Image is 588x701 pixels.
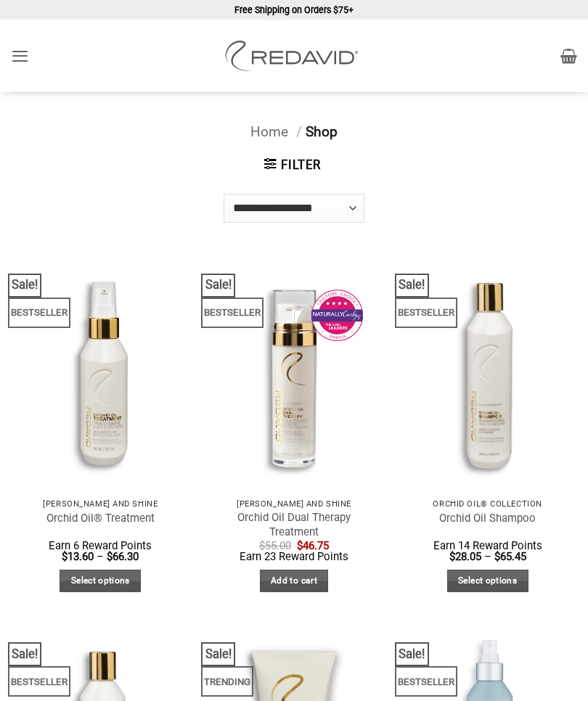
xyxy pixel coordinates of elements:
nav: Breadcrumb [11,121,577,144]
bdi: 46.75 [297,539,329,552]
span: $ [449,550,455,563]
select: Shop order [224,194,364,223]
a: Orchid Oil Shampoo [439,512,536,525]
strong: Free Shipping on Orders $75+ [234,4,354,15]
img: REDAVID Salon Products | United States [221,41,367,71]
p: Orchid Oil® Collection [405,499,570,509]
span: – [484,550,491,563]
img: REDAVID Orchid Oil Treatment 90ml [11,252,190,491]
span: $ [494,550,500,563]
span: Earn 6 Reward Points [49,539,152,552]
span: $ [107,550,113,563]
bdi: 28.05 [449,550,481,563]
p: [PERSON_NAME] and Shine [211,499,376,509]
a: Orchid Oil Dual Therapy Treatment [211,511,376,539]
span: $ [259,539,265,552]
span: $ [297,539,303,552]
span: $ [62,550,68,563]
span: Earn 14 Reward Points [433,539,542,552]
bdi: 66.30 [107,550,139,563]
span: / [296,123,302,140]
strong: Filter [281,158,321,172]
a: Filter [264,157,321,173]
bdi: 65.45 [494,550,526,563]
span: Earn 23 Reward Points [240,550,348,563]
img: REDAVID Orchid Oil Dual Therapy ~ Award Winning Curl Care [204,252,383,491]
span: – [97,550,104,563]
p: [PERSON_NAME] and Shine [18,499,183,509]
bdi: 55.00 [259,539,291,552]
bdi: 13.60 [62,550,94,563]
a: Select options for “Orchid Oil Shampoo” [447,570,528,592]
a: Menu [11,38,29,74]
a: View cart [560,40,577,72]
a: Add to cart: “Orchid Oil Dual Therapy Treatment” [260,570,329,592]
img: REDAVID Orchid Oil Shampoo [398,252,577,491]
a: Home [250,123,288,140]
a: Orchid Oil® Treatment [46,512,155,525]
a: Select options for “Orchid Oil® Treatment” [60,570,141,592]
